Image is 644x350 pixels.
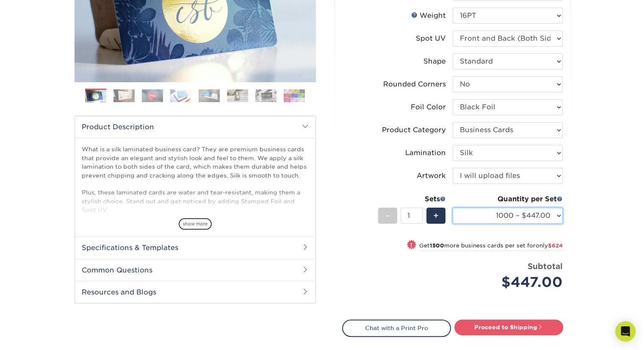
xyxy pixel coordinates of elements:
[410,241,412,250] span: !
[82,145,309,283] p: What is a silk laminated business card? They are premium business cards that provide an elegant a...
[433,209,439,222] span: +
[411,102,446,112] div: Foil Color
[170,89,191,102] img: Business Cards 04
[411,11,446,21] div: Weight
[417,171,446,181] div: Artwork
[75,259,315,281] h2: Common Questions
[423,56,446,67] div: Shape
[382,125,446,135] div: Product Category
[386,209,390,222] span: -
[179,218,212,230] span: show more
[430,242,444,249] strong: 1500
[453,194,563,204] div: Quantity per Set
[142,89,163,102] img: Business Cards 03
[85,86,106,107] img: Business Cards 01
[405,148,446,158] div: Lamination
[419,242,563,251] small: Get more business cards per set for
[113,89,135,102] img: Business Cards 02
[342,319,451,336] a: Chat with a Print Pro
[615,321,636,342] div: Open Intercom Messenger
[383,79,446,89] div: Rounded Corners
[548,242,563,249] span: $624
[416,33,446,44] div: Spot UV
[75,116,315,138] h2: Product Description
[454,319,563,335] a: Proceed to Shipping
[378,194,446,204] div: Sets
[199,89,220,102] img: Business Cards 05
[459,272,563,292] div: $447.00
[255,89,276,102] img: Business Cards 07
[528,261,563,271] strong: Subtotal
[75,236,315,258] h2: Specifications & Templates
[227,89,248,102] img: Business Cards 06
[75,281,315,303] h2: Resources and Blogs
[284,89,305,102] img: Business Cards 08
[536,242,563,249] span: only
